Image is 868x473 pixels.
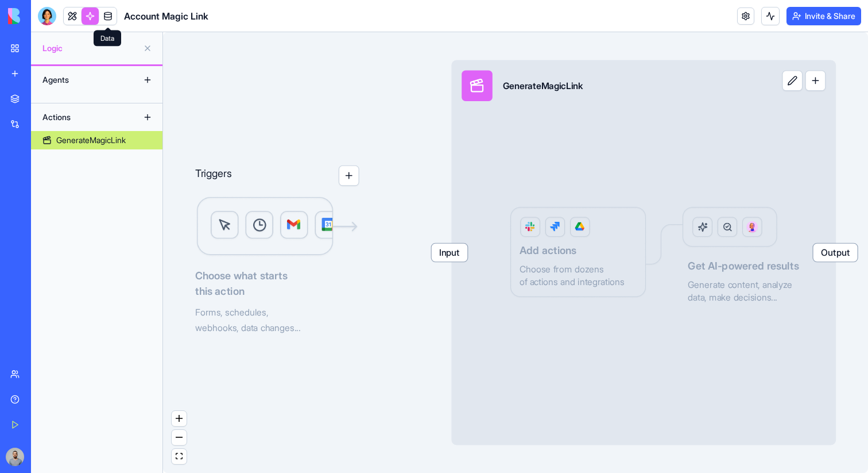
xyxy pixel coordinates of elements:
div: Actions [37,108,129,126]
div: GenerateMagicLink [503,79,584,92]
button: Invite & Share [786,7,861,25]
button: fit view [172,449,187,464]
span: Output [813,244,858,262]
span: Forms, schedules, webhooks, data changes... [195,306,300,333]
span: Input [432,244,468,262]
span: Logic [42,43,138,54]
div: Agents [37,71,129,89]
div: InputGenerateMagicLinkOutputLogicAdd actionsChoose from dozensof actions and integrationsGet AI-p... [451,60,836,445]
div: GenerateMagicLink [56,134,126,146]
span: Account Magic Link [124,9,208,23]
div: TriggersLogicChoose what startsthis actionForms, schedules,webhooks, data changes... [195,124,359,334]
p: Triggers [195,166,232,186]
a: GenerateMagicLink [31,131,162,149]
img: image_123650291_bsq8ao.jpg [6,448,24,466]
button: zoom in [172,411,187,426]
button: zoom out [172,430,187,445]
img: Logic [195,196,359,257]
img: logo [8,8,79,24]
div: Data [94,30,121,47]
span: Choose what starts this action [195,268,359,299]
